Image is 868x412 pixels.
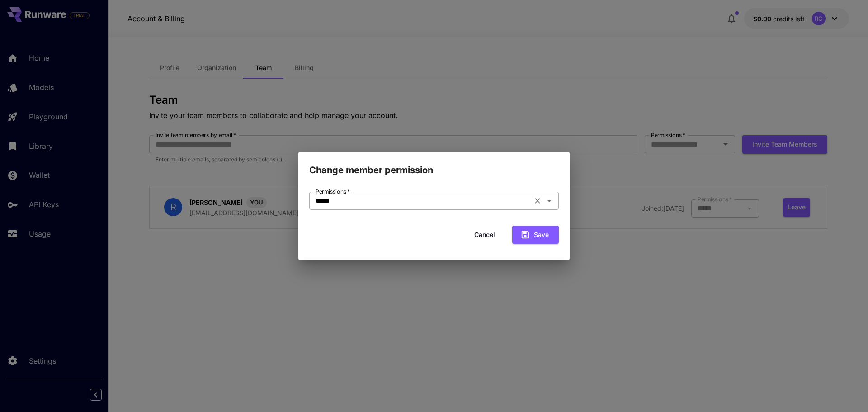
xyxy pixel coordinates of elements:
button: Open [543,194,556,207]
button: Cancel [464,226,505,244]
button: Clear [531,194,544,207]
label: Permissions [316,188,350,195]
button: Save [512,226,559,244]
h2: Change member permission [298,152,570,177]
